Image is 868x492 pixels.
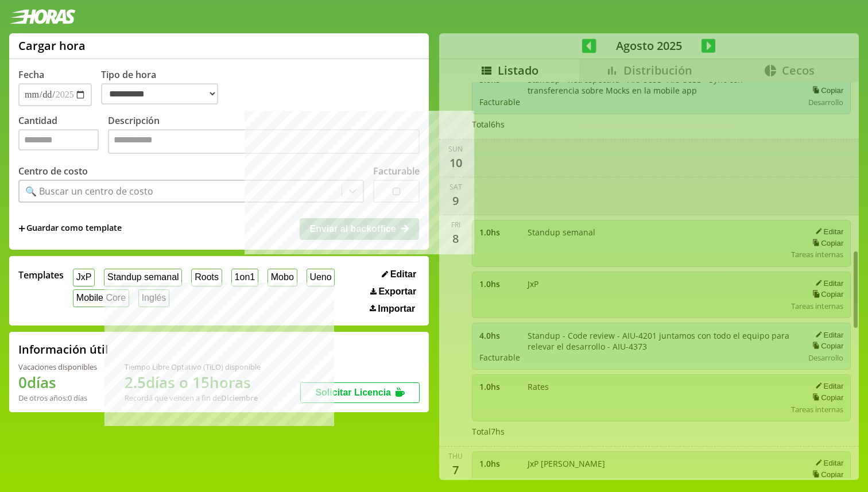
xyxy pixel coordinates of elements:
button: Solicitar Licencia [300,382,420,403]
select: Tipo de hora [101,83,218,104]
label: Cantidad [18,114,108,157]
div: 🔍 Buscar un centro de costo [25,185,153,197]
button: Mobile Core [73,289,129,307]
label: Centro de costo [18,165,88,177]
button: 1on1 [231,269,258,286]
span: Editar [390,269,416,280]
span: Templates [18,269,64,281]
textarea: Descripción [108,129,420,154]
h1: 0 días [18,372,97,393]
label: Facturable [373,165,420,177]
h1: Cargar hora [18,38,86,53]
label: Descripción [108,114,420,157]
span: Exportar [378,286,416,297]
button: Standup semanal [104,269,182,286]
button: Editar [378,269,420,280]
button: Exportar [367,286,420,297]
label: Tipo de hora [101,68,227,106]
button: JxP [73,269,95,286]
img: logotipo [9,9,76,24]
span: Importar [378,304,415,314]
button: Ueno [307,269,335,286]
div: De otros años: 0 días [18,393,97,403]
div: Recordá que vencen a fin de [125,393,261,403]
label: Fecha [18,68,44,81]
input: Cantidad [18,129,99,150]
div: Vacaciones disponibles [18,362,97,372]
button: Mobo [268,269,297,286]
b: Diciembre [221,393,258,403]
span: Solicitar Licencia [315,388,391,397]
div: Tiempo Libre Optativo (TiLO) disponible [125,362,261,372]
button: Roots [191,269,222,286]
span: +Guardar como template [18,222,122,235]
h1: 2.5 días o 15 horas [125,372,261,393]
span: + [18,222,25,235]
button: Inglés [138,289,169,307]
h2: Información útil [18,342,108,357]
